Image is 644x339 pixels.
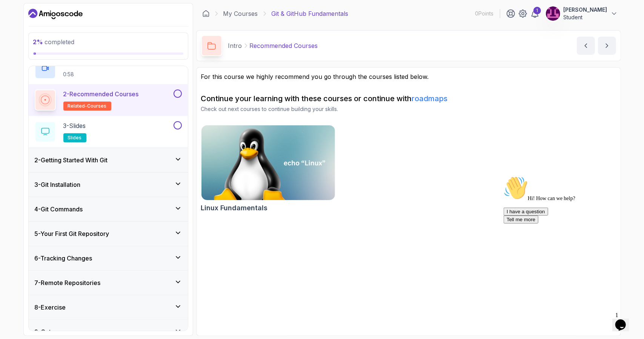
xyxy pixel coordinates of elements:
h3: 9 - Outro [35,327,57,336]
h3: 8 - Exercise [35,303,66,312]
a: roadmaps [412,94,448,103]
h3: 6 - Tracking Changes [35,254,92,263]
p: 3 - Slides [63,121,86,130]
button: next content [598,37,616,55]
h3: 3 - Git Installation [35,180,81,189]
h3: 5 - Your First Git Repository [35,229,109,238]
span: Hi! How can we help? [3,23,75,28]
a: Dashboard [202,10,210,17]
a: My Courses [223,9,258,18]
button: I have a question [3,35,48,43]
span: 2 % [33,38,43,46]
button: 2-Recommended Coursesrelated-courses [35,89,182,111]
p: Recommended Courses [250,41,318,50]
button: previous content [577,37,595,55]
iframe: chat widget [501,173,636,305]
h3: 2 - Getting Started With Git [35,156,108,165]
p: Intro [228,41,242,50]
button: Tell me more [3,43,38,51]
button: 2-Getting Started With Git [29,148,188,172]
iframe: chat widget [612,309,636,331]
button: 3-Slidesslides [35,121,182,142]
p: 0 Points [475,10,494,17]
button: 4-Git Commands [29,197,188,221]
button: 1-Intro0:58 [35,58,182,79]
p: Check out next courses to continue building your skills. [201,105,616,113]
button: 3-Git Installation [29,173,188,197]
button: 6-Tracking Changes [29,246,188,270]
p: Student [564,14,607,21]
img: :wave: [3,3,27,27]
div: 1 [533,7,541,14]
img: user profile image [546,6,560,21]
p: For this course we highly recommend you go through the courses listed below. [201,72,616,81]
button: 5-Your First Git Repository [29,222,188,246]
button: 8-Exercise [29,295,188,319]
span: slides [68,135,82,141]
span: completed [33,38,75,46]
div: 👋Hi! How can we help?I have a questionTell me more [3,3,139,51]
h2: Linux Fundamentals [201,203,268,213]
p: 2 - Recommended Courses [63,89,139,99]
p: 0:58 [63,71,83,78]
h3: 7 - Remote Repositories [35,278,101,287]
h2: Continue your learning with these courses or continue with [201,93,616,104]
button: user profile image[PERSON_NAME]Student [546,6,618,21]
button: 7-Remote Repositories [29,271,188,295]
a: Dashboard [28,8,83,20]
h3: 4 - Git Commands [35,205,83,214]
p: Git & GitHub Fundamentals [272,9,349,18]
img: Linux Fundamentals card [201,125,335,200]
p: [PERSON_NAME] [564,6,607,14]
a: Linux Fundamentals cardLinux Fundamentals [201,125,335,213]
span: related-courses [68,103,107,109]
a: 1 [530,9,539,18]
